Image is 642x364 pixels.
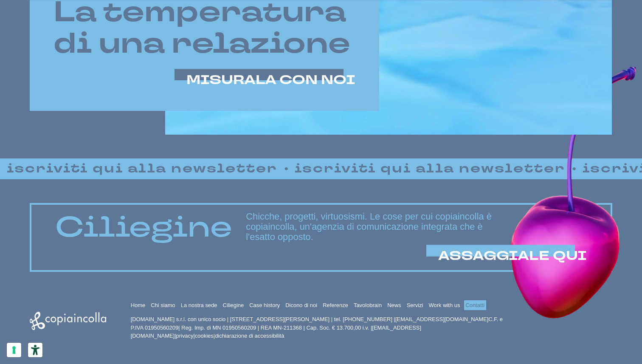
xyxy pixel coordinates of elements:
[387,302,401,308] a: News
[7,343,21,357] button: Le tue preferenze relative al consenso per le tecnologie di tracciamento
[14,22,20,29] img: website_grey.svg
[438,247,587,265] span: ASSAGGIALE QUI
[131,315,516,340] p: [DOMAIN_NAME] s.r.l. con unico socio | [STREET_ADDRESS][PERSON_NAME] | tel. [PHONE_NUMBER] | C.F....
[223,302,244,308] a: Ciliegine
[395,316,488,322] a: [EMAIL_ADDRESS][DOMAIN_NAME]
[186,73,355,87] a: MISURALA CON NOI
[466,302,485,308] a: Contatti
[45,50,65,56] div: Dominio
[285,302,317,308] a: Dicono di noi
[438,249,587,263] a: ASSAGGIALE QUI
[88,49,95,56] img: tab_keywords_by_traffic_grey.svg
[195,333,214,339] a: cookies
[36,49,42,56] img: tab_domain_overview_orange.svg
[323,302,348,308] a: Referenze
[55,212,232,243] p: Ciliegine
[97,50,138,56] div: Keyword (traffico)
[14,14,20,20] img: logo_orange.svg
[22,22,121,29] div: [PERSON_NAME]: [DOMAIN_NAME]
[28,343,42,357] button: Strumenti di accessibilità
[181,302,217,308] a: La nostra sede
[215,333,284,339] a: dichiarazione di accessibilità
[429,302,460,308] a: Work with us
[151,302,175,308] a: Chi siamo
[354,302,382,308] a: Tavolobrain
[246,212,587,242] h3: Chicche, progetti, virtuosismi. Le cose per cui copiaincolla è copiaincolla, un'agenzia di comuni...
[186,71,355,89] span: MISURALA CON NOI
[407,302,423,308] a: Servizi
[176,333,194,339] a: privacy
[288,159,572,178] strong: iscriviti qui alla newsletter
[249,302,280,308] a: Case history
[131,302,146,308] a: Home
[24,14,42,20] div: v 4.0.24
